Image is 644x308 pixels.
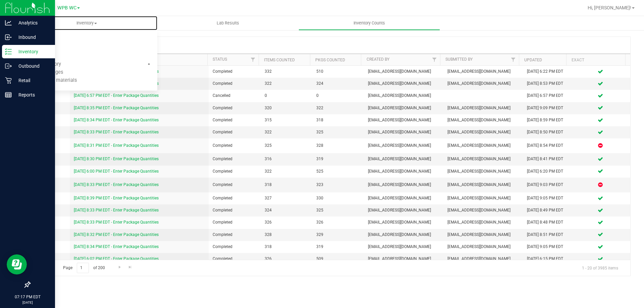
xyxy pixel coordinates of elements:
[368,207,439,213] span: [EMAIL_ADDRESS][DOMAIN_NAME]
[447,129,519,135] span: [EMAIL_ADDRESS][DOMAIN_NAME]
[316,182,360,188] span: 323
[213,68,256,75] span: Completed
[57,5,76,11] span: WPB WC
[447,207,519,213] span: [EMAIL_ADDRESS][DOMAIN_NAME]
[527,207,567,213] div: [DATE] 8:49 PM EDT
[213,232,256,238] span: Completed
[316,232,360,238] span: 329
[447,219,519,226] span: [EMAIL_ADDRESS][DOMAIN_NAME]
[213,156,256,162] span: Completed
[316,195,360,201] span: 330
[74,256,159,261] a: [DATE] 6:02 PM EDT - Enter Package Quantities
[316,156,360,162] span: 319
[527,105,567,111] div: [DATE] 9:09 PM EDT
[447,168,519,175] span: [EMAIL_ADDRESS][DOMAIN_NAME]
[527,80,567,87] div: [DATE] 8:53 PM EDT
[316,168,360,175] span: 525
[7,254,27,274] iframe: Resource center
[368,182,439,188] span: [EMAIL_ADDRESS][DOMAIN_NAME]
[125,263,135,272] a: Go to the last page
[12,91,52,99] p: Reports
[316,93,360,99] span: 0
[265,93,308,99] span: 0
[213,93,256,99] span: Cancelled
[316,256,360,262] span: 509
[299,16,440,30] a: Inventory Counts
[12,19,52,27] p: Analytics
[213,195,256,201] span: Completed
[368,232,439,238] span: [EMAIL_ADDRESS][DOMAIN_NAME]
[208,20,248,26] span: Lab Results
[527,232,567,238] div: [DATE] 8:51 PM EDT
[213,244,256,250] span: Completed
[74,244,159,249] a: [DATE] 8:34 PM EDT - Enter Package Quantities
[5,77,12,84] inline-svg: Retail
[213,57,227,62] a: Status
[265,256,308,262] span: 326
[265,105,308,111] span: 320
[265,68,308,75] span: 332
[16,20,157,26] span: Inventory
[77,263,89,273] input: 1
[367,57,389,62] a: Created By
[527,195,567,201] div: [DATE] 9:05 PM EDT
[213,117,256,123] span: Completed
[447,117,519,123] span: [EMAIL_ADDRESS][DOMAIN_NAME]
[12,62,52,70] p: Outbound
[447,156,519,162] span: [EMAIL_ADDRESS][DOMAIN_NAME]
[566,54,625,66] th: Exact
[368,68,439,75] span: [EMAIL_ADDRESS][DOMAIN_NAME]
[447,232,519,238] span: [EMAIL_ADDRESS][DOMAIN_NAME]
[74,157,159,161] a: [DATE] 8:30 PM EDT - Enter Package Quantities
[527,156,567,162] div: [DATE] 8:41 PM EDT
[429,54,440,65] a: Filter
[5,91,12,98] inline-svg: Reports
[315,58,345,62] a: Pkgs Counted
[316,244,360,250] span: 319
[265,168,308,175] span: 322
[5,19,12,26] inline-svg: Analytics
[74,232,159,237] a: [DATE] 8:32 PM EDT - Enter Package Quantities
[74,169,159,174] a: [DATE] 6:00 PM EDT - Enter Package Quantities
[577,263,624,273] span: 1 - 20 of 3985 items
[316,68,360,75] span: 510
[265,129,308,135] span: 322
[368,117,439,123] span: [EMAIL_ADDRESS][DOMAIN_NAME]
[316,117,360,123] span: 318
[368,129,439,135] span: [EMAIL_ADDRESS][DOMAIN_NAME]
[316,105,360,111] span: 322
[3,294,52,300] p: 07:17 PM EDT
[368,80,439,87] span: [EMAIL_ADDRESS][DOMAIN_NAME]
[527,129,567,135] div: [DATE] 8:50 PM EDT
[74,143,159,148] a: [DATE] 8:31 PM EDT - Enter Package Quantities
[527,93,567,99] div: [DATE] 6:57 PM EDT
[527,244,567,250] div: [DATE] 9:05 PM EDT
[12,76,52,84] p: Retail
[248,54,259,65] a: Filter
[507,54,519,65] a: Filter
[213,80,256,87] span: Completed
[213,256,256,262] span: Completed
[527,142,567,149] div: [DATE] 8:54 PM EDT
[213,182,256,188] span: Completed
[447,244,519,250] span: [EMAIL_ADDRESS][DOMAIN_NAME]
[368,142,439,149] span: [EMAIL_ADDRESS][DOMAIN_NAME]
[3,300,52,305] p: [DATE]
[12,33,52,41] p: Inbound
[368,156,439,162] span: [EMAIL_ADDRESS][DOMAIN_NAME]
[213,168,256,175] span: Completed
[74,182,159,187] a: [DATE] 8:33 PM EDT - Enter Package Quantities
[344,20,394,26] span: Inventory Counts
[527,256,567,262] div: [DATE] 6:15 PM EDT
[264,58,295,62] a: Items Counted
[368,168,439,175] span: [EMAIL_ADDRESS][DOMAIN_NAME]
[447,256,519,262] span: [EMAIL_ADDRESS][DOMAIN_NAME]
[588,5,631,10] span: Hi, [PERSON_NAME]!
[447,80,519,87] span: [EMAIL_ADDRESS][DOMAIN_NAME]
[265,117,308,123] span: 315
[265,195,308,201] span: 327
[316,142,360,149] span: 328
[447,105,519,111] span: [EMAIL_ADDRESS][DOMAIN_NAME]
[316,207,360,213] span: 325
[265,207,308,213] span: 324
